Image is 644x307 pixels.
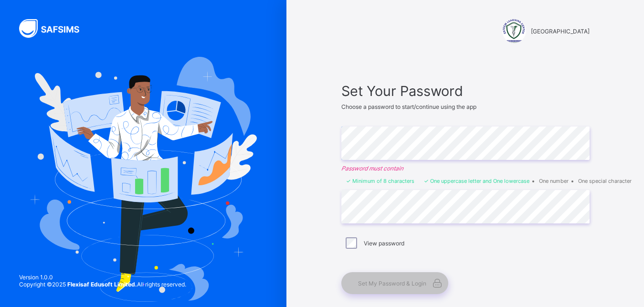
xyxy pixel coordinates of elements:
[502,19,526,43] img: ESTEEM LEARNING CENTER
[19,274,186,281] span: Version 1.0.0
[30,57,257,301] img: Hero Image
[539,178,569,184] li: One number
[364,240,404,247] label: View password
[67,281,137,288] strong: Flexisaf Edusoft Limited.
[19,281,186,288] span: Copyright © 2025 All rights reserved.
[19,19,91,38] img: SAFSIMS Logo
[358,280,426,287] span: Set My Password & Login
[341,103,476,110] span: Choose a password to start/continue using the app
[424,178,529,184] li: One uppercase letter and One lowercase
[341,83,590,99] span: Set Your Password
[578,178,632,184] li: One special character
[341,165,590,172] em: Password must contain
[346,178,414,184] li: Minimum of 8 characters
[531,28,590,35] span: [GEOGRAPHIC_DATA]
